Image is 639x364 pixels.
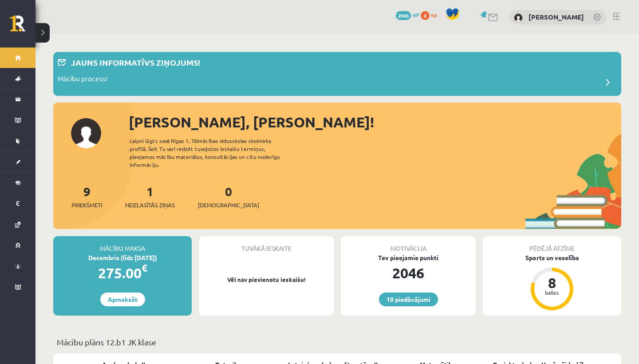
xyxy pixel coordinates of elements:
span: [DEMOGRAPHIC_DATA] [198,201,259,210]
div: Tev pieejamie punkti [341,253,476,262]
p: Vēl nav pievienotu ieskaišu! [203,275,329,284]
a: 0[DEMOGRAPHIC_DATA] [198,183,259,210]
div: Laipni lūgts savā Rīgas 1. Tālmācības vidusskolas skolnieka profilā. Šeit Tu vari redzēt tuvojošo... [130,137,296,169]
a: 10 piedāvājumi [379,293,438,306]
a: Sports un veselība 8 balles [483,253,621,312]
img: Daniella Bergmane [514,13,523,22]
div: Decembris (līdz [DATE]) [53,253,192,262]
div: Motivācija [341,236,476,253]
a: [PERSON_NAME] [529,12,584,21]
p: Mācību process! [58,74,107,86]
span: Neizlasītās ziņas [125,201,175,210]
div: Pēdējā atzīme [483,236,621,253]
span: xp [431,11,437,18]
div: 8 [539,276,565,290]
p: Mācību plāns 12.b1 JK klase [57,336,618,348]
div: Sports un veselība [483,253,621,262]
div: 275.00 [53,262,192,284]
a: Jauns informatīvs ziņojums! Mācību process! [58,56,617,91]
div: [PERSON_NAME], [PERSON_NAME]! [129,111,621,133]
a: 2046 mP [396,11,419,18]
a: 0 xp [421,11,441,18]
span: mP [412,11,419,18]
a: Rīgas 1. Tālmācības vidusskola [10,16,35,38]
div: Mācību maksa [53,236,192,253]
a: 9Priekšmeti [71,183,102,210]
span: Priekšmeti [71,201,102,210]
a: 1Neizlasītās ziņas [125,183,175,210]
span: 2046 [396,11,411,20]
div: 2046 [341,262,476,284]
div: balles [539,290,565,295]
a: Apmaksāt [100,293,145,306]
span: 0 [421,11,430,20]
div: Tuvākā ieskaite [199,236,334,253]
p: Jauns informatīvs ziņojums! [71,56,200,68]
span: € [142,261,147,274]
